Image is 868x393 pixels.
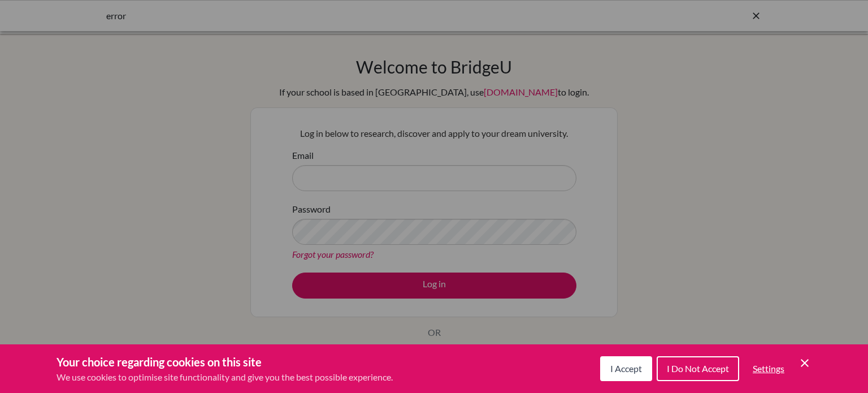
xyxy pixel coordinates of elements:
[798,356,811,370] button: Save and close
[600,356,652,381] button: I Accept
[657,356,739,381] button: I Do Not Accept
[610,363,642,374] span: I Accept
[753,363,784,374] span: Settings
[744,357,793,380] button: Settings
[57,353,393,370] h3: Your choice regarding cookies on this site
[57,370,393,384] p: We use cookies to optimise site functionality and give you the best possible experience.
[667,363,729,374] span: I Do Not Accept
